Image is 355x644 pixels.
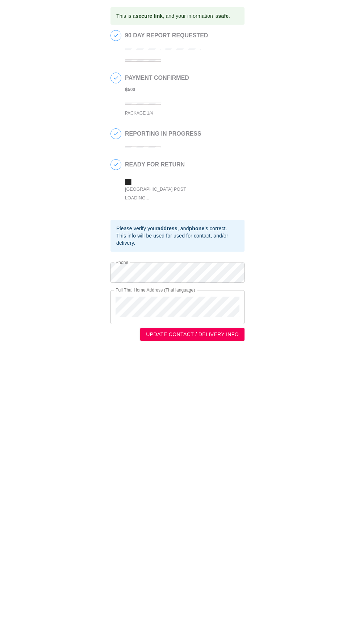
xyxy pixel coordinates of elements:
h2: 90 DAY REPORT REQUESTED [125,32,241,39]
h2: READY FOR RETURN [125,161,234,168]
b: secure link [135,13,163,19]
b: safe [218,13,229,19]
span: 2 [111,73,121,83]
span: 3 [111,129,121,139]
b: ฿ 500 [125,87,135,92]
span: 4 [111,160,121,170]
div: PACKAGE 1/4 [125,109,189,117]
span: 1 [111,30,121,41]
b: phone [189,226,205,231]
b: address [158,226,177,231]
div: Please verify your , and is correct. [116,225,239,232]
h2: PAYMENT CONFIRMED [125,75,189,81]
h2: REPORTING IN PROGRESS [125,131,201,137]
div: This is a , and your information is . [116,9,230,22]
div: This info will be used for used for contact, and/or delivery. [116,232,239,247]
span: UPDATE CONTACT / DELIVERY INFO [146,330,239,339]
div: [GEOGRAPHIC_DATA] Post Loading... [125,185,201,202]
button: UPDATE CONTACT / DELIVERY INFO [140,328,245,341]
